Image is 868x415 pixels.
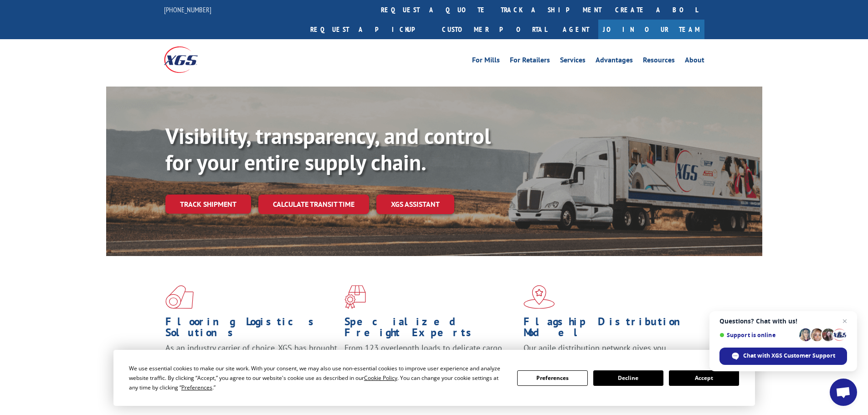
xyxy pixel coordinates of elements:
a: Join Our Team [598,20,704,39]
img: xgs-icon-total-supply-chain-intelligence-red [165,285,194,309]
a: [PHONE_NUMBER] [164,5,211,14]
b: Visibility, transparency, and control for your entire supply chain. [165,122,491,176]
span: Questions? Chat with us! [719,318,847,325]
span: Cookie Policy [364,374,397,382]
span: As an industry carrier of choice, XGS has brought innovation and dedication to flooring logistics... [165,343,337,375]
h1: Flagship Distribution Model [524,316,696,343]
span: Support is online [719,332,796,338]
a: For Mills [472,56,500,67]
span: Preferences [181,384,212,391]
a: XGS ASSISTANT [376,195,454,214]
div: We use essential cookies to make our site work. With your consent, we may also use non-essential ... [129,364,506,392]
a: About [685,56,704,67]
button: Accept [669,370,739,386]
span: Our agile distribution network gives you nationwide inventory management on demand. [524,343,691,364]
h1: Specialized Freight Experts [344,316,517,343]
span: Chat with XGS Customer Support [743,352,835,360]
span: Chat with XGS Customer Support [719,348,847,365]
img: xgs-icon-focused-on-flooring-red [344,285,366,309]
button: Preferences [517,370,587,386]
a: For Retailers [510,56,550,67]
a: Track shipment [165,195,251,214]
a: Agent [554,20,598,39]
a: Resources [643,56,675,67]
a: Request a pickup [303,20,435,39]
a: Advantages [596,56,633,67]
img: xgs-icon-flagship-distribution-model-red [524,285,555,309]
div: Cookie Consent Prompt [113,350,755,406]
a: Services [560,56,586,67]
button: Decline [593,370,663,386]
a: Calculate transit time [258,195,369,214]
p: From 123 overlength loads to delicate cargo, our experienced staff knows the best way to move you... [344,343,517,383]
h1: Flooring Logistics Solutions [165,316,338,343]
a: Open chat [830,379,857,406]
a: Customer Portal [435,20,554,39]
